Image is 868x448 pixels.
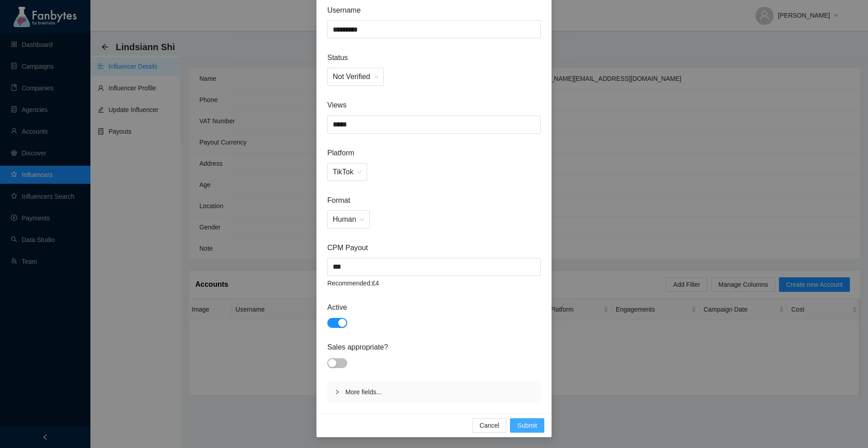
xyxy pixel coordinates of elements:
[333,163,362,181] span: TikTok
[327,382,541,402] div: More fields...
[333,68,378,85] span: Not Verified
[327,195,541,206] span: Format
[327,52,541,63] span: Status
[327,341,541,353] span: Sales appropriate?
[335,389,340,395] span: right
[510,418,544,433] button: Submit
[327,5,541,16] span: Username
[480,420,500,430] span: Cancel
[345,387,533,397] span: More fields...
[327,302,541,313] span: Active
[327,278,541,288] article: Recommended: £4
[333,211,364,228] span: Human
[517,420,537,430] span: Submit
[472,418,507,433] button: Cancel
[327,99,541,111] span: Views
[327,147,541,159] span: Platform
[327,242,541,253] span: CPM Payout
